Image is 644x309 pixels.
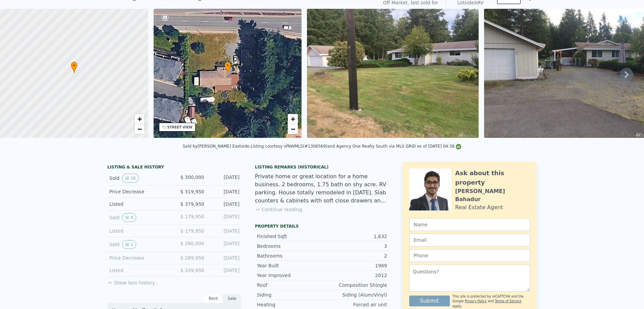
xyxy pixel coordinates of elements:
[288,124,298,134] a: Zoom out
[322,243,387,249] div: 3
[122,240,136,249] button: View historical data
[257,262,322,269] div: Year Built
[180,255,204,261] span: $ 289,950
[210,228,239,234] div: [DATE]
[409,234,530,246] input: Email
[180,228,204,234] span: $ 179,950
[71,63,77,69] span: •
[210,240,239,249] div: [DATE]
[409,218,530,231] input: Name
[180,189,204,194] span: $ 319,950
[409,249,530,262] input: Phone
[257,233,322,240] div: Finished Sqft
[180,241,204,246] span: $ 280,000
[307,9,479,138] img: Sale: 123152367 Parcel: 100433231
[167,125,193,130] div: STREET VIEW
[288,114,298,124] a: Zoom in
[257,272,322,279] div: Year Improved
[180,214,204,219] span: $ 179,950
[137,115,142,123] span: +
[257,292,322,298] div: Siding
[255,206,302,213] button: Continue reading
[109,174,169,183] div: Sold
[322,301,387,308] div: Forced air unit
[210,267,239,274] div: [DATE]
[465,299,487,303] a: Privacy Policy
[109,213,169,222] div: Sold
[255,164,389,170] div: Listing Remarks (Historical)
[322,282,387,288] div: Composition Shingle
[322,292,387,298] div: Siding (Alum/Vinyl)
[255,224,389,229] div: Property details
[107,164,241,171] div: LISTING & SALE HISTORY
[210,188,239,195] div: [DATE]
[135,124,145,134] a: Zoom out
[107,277,155,286] button: Show less history
[109,240,169,249] div: Sold
[210,213,239,222] div: [DATE]
[109,267,169,274] div: Listed
[322,272,387,279] div: 2012
[257,253,322,259] div: Bathrooms
[257,301,322,308] div: Heating
[180,201,204,207] span: $ 379,950
[109,228,169,234] div: Listed
[224,63,231,69] span: •
[322,262,387,269] div: 1969
[204,294,223,303] div: Rent
[135,114,145,124] a: Zoom in
[255,172,389,205] div: Private home or great location for a home business. 2 bedrooms, 1.75 bath on shy acre. RV parking...
[210,201,239,207] div: [DATE]
[210,255,239,261] div: [DATE]
[257,243,322,249] div: Bedrooms
[322,253,387,259] div: 2
[180,175,204,180] span: $ 300,000
[122,174,139,183] button: View historical data
[322,233,387,240] div: 1,632
[456,144,461,149] img: NWMLS Logo
[180,268,204,273] span: $ 339,950
[109,255,169,261] div: Price Decrease
[409,296,450,306] button: Submit
[291,125,295,133] span: −
[223,294,241,303] div: Sale
[291,115,295,123] span: +
[224,62,231,73] div: •
[109,188,169,195] div: Price Decrease
[257,282,322,288] div: Roof
[122,213,136,222] button: View historical data
[452,294,530,309] div: This site is protected by reCAPTCHA and the Google and apply.
[109,201,169,207] div: Listed
[455,187,530,203] div: [PERSON_NAME] Bahadur
[210,174,239,183] div: [DATE]
[183,144,251,149] div: Sold by [PERSON_NAME] Eastside .
[495,299,521,303] a: Terms of Service
[71,62,77,73] div: •
[455,168,530,187] div: Ask about this property
[455,203,503,211] div: Real Estate Agent
[137,125,142,133] span: −
[251,144,461,149] div: Listing courtesy of NWMLS (#1306569) and Agency One Realty South via MLS GRID as of [DATE] 04:38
